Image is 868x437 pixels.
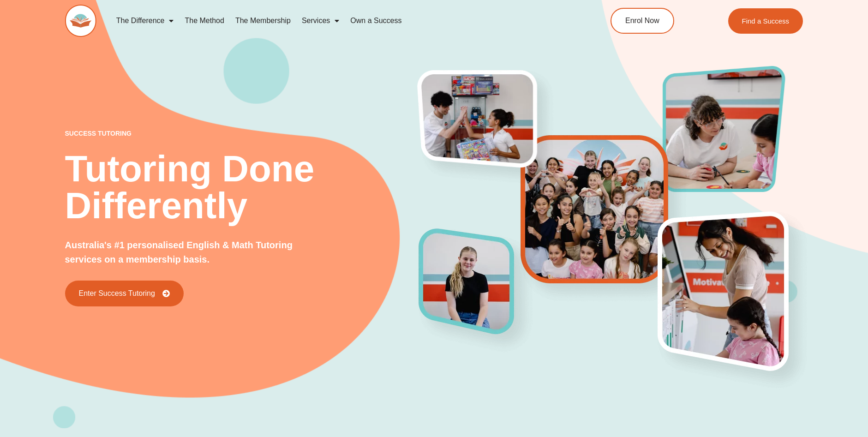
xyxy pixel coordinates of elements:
[111,10,569,31] nav: Menu
[296,10,345,31] a: Services
[625,17,659,24] span: Enrol Now
[111,10,180,31] a: The Difference
[179,10,229,31] a: The Method
[345,10,407,31] a: Own a Success
[728,8,803,34] a: Find a Success
[230,10,296,31] a: The Membership
[65,130,419,137] p: success tutoring
[742,18,790,24] span: Find a Success
[65,238,324,267] p: Australia's #1 personalised English & Math Tutoring services on a membership basis.
[65,281,184,306] a: Enter Success Tutoring
[65,150,419,224] h2: Tutoring Done Differently
[611,8,674,34] a: Enrol Now
[79,290,155,297] span: Enter Success Tutoring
